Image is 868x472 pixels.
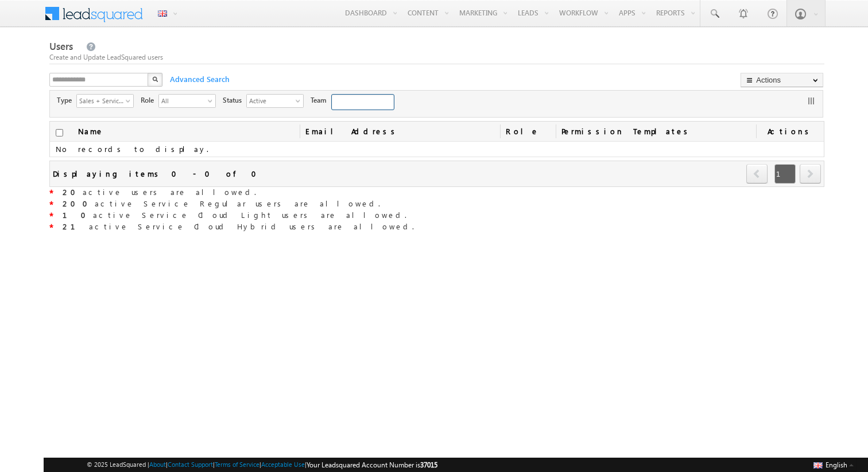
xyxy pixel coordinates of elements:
span: Actions [756,122,824,141]
a: Terms of Service [215,461,259,468]
span: Role [141,95,158,106]
strong: 10 [63,210,93,220]
a: Role [500,122,556,141]
a: prev [746,165,768,184]
span: Your Leadsquared Account Number is [307,461,437,469]
span: prev [746,164,768,184]
span: active Service Regular users are allowed. [53,198,380,208]
td: No records to display. [50,142,824,157]
span: next [800,164,821,184]
span: All [159,95,206,106]
span: active users are allowed. [53,187,256,197]
span: English [826,461,847,469]
strong: 21 [63,221,89,231]
a: Email Address [300,122,499,141]
span: © 2025 LeadSquared | | | | | [87,459,437,470]
span: select [296,97,305,104]
span: active Service Cloud Light users are allowed. [53,210,406,220]
span: active Service Cloud Hybrid users are allowed. [53,221,414,231]
span: Type [57,95,76,106]
div: Create and Update LeadSquared users [49,52,825,63]
strong: 20 [63,187,83,197]
a: next [800,165,821,184]
img: Search [152,76,158,82]
a: Contact Support [168,461,213,468]
span: Sales + Service Users [77,95,124,106]
button: English [811,458,857,471]
span: Team [311,95,331,106]
span: Advanced Search [164,74,233,84]
a: Acceptable Use [261,461,305,468]
span: Status [223,95,246,106]
span: Users [49,40,73,53]
span: Permission Templates [556,122,755,141]
span: 37015 [420,461,437,469]
span: select [126,97,135,104]
div: Displaying items 0 - 0 of 0 [53,167,263,180]
span: Active [247,95,294,106]
a: About [149,461,166,468]
span: 1 [774,164,796,184]
strong: 200 [63,198,95,208]
button: Actions [741,73,823,87]
span: select [208,97,217,104]
a: Name [72,122,110,141]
